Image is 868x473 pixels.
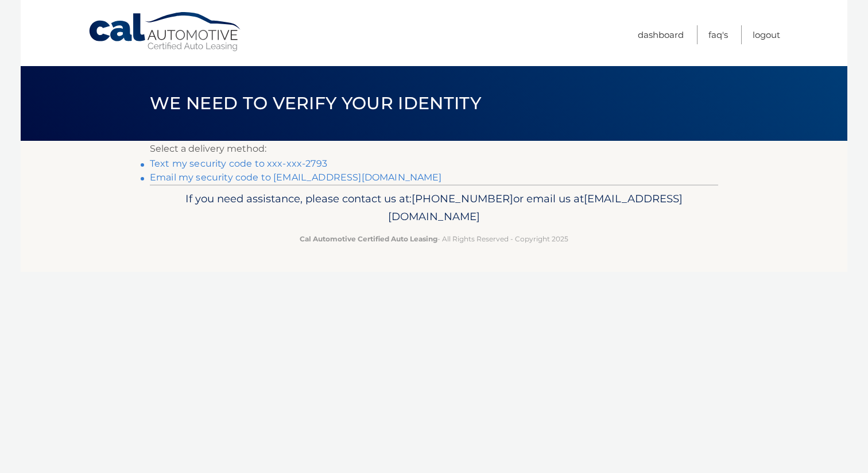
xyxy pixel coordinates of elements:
[150,141,718,157] p: Select a delivery method:
[150,172,442,183] a: Email my security code to [EMAIL_ADDRESS][DOMAIN_NAME]
[300,234,437,243] strong: Cal Automotive Certified Auto Leasing
[88,11,243,52] a: Cal Automotive
[150,93,481,114] span: We need to verify your identity
[412,192,513,205] span: [PHONE_NUMBER]
[753,25,780,44] a: Logout
[638,25,684,44] a: Dashboard
[708,25,728,44] a: FAQ's
[157,190,711,226] p: If you need assistance, please contact us at: or email us at
[157,233,711,245] p: - All Rights Reserved - Copyright 2025
[150,158,327,169] a: Text my security code to xxx-xxx-2793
